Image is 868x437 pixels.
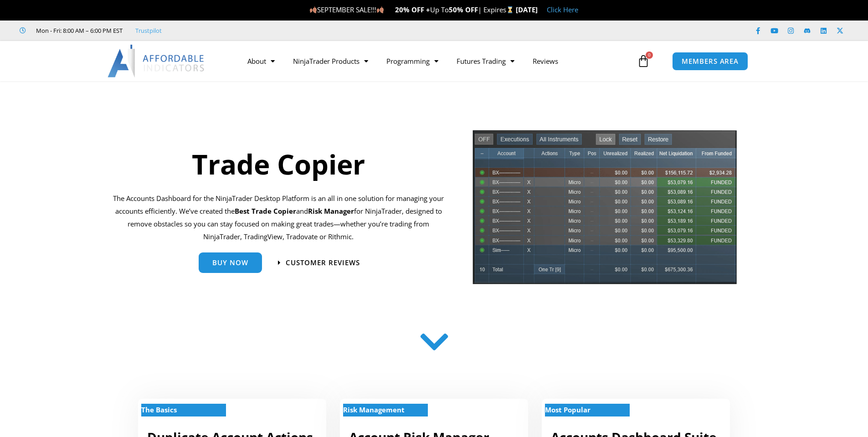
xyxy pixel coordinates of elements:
[377,6,384,13] img: 🍂
[545,405,591,414] strong: Most Popular
[199,252,262,273] a: Buy Now
[212,259,248,266] span: Buy Now
[278,259,360,266] a: Customer Reviews
[34,25,123,36] span: Mon - Fri: 8:00 AM – 6:00 PM EST
[343,405,405,414] strong: Risk Management
[309,5,516,14] span: SEPTEMBER SALE!!! Up To | Expires
[286,259,360,266] span: Customer Reviews
[623,48,663,74] a: 0
[472,129,738,292] img: tradecopier | Affordable Indicators – NinjaTrader
[516,5,538,14] strong: [DATE]
[308,206,354,216] strong: Risk Manager
[310,6,317,13] img: 🍂
[238,51,635,72] nav: Menu
[395,5,430,14] strong: 20% OFF +
[238,51,284,72] a: About
[284,51,377,72] a: NinjaTrader Products
[547,5,578,14] a: Click Here
[141,405,177,414] strong: The Basics
[507,6,514,13] img: ⌛
[113,145,444,183] h1: Trade Copier
[646,51,653,59] span: 0
[235,206,296,216] b: Best Trade Copier
[449,5,478,14] strong: 50% OFF
[672,52,748,71] a: MEMBERS AREA
[447,51,524,72] a: Futures Trading
[113,192,444,243] p: The Accounts Dashboard for the NinjaTrader Desktop Platform is an all in one solution for managin...
[135,25,162,36] a: Trustpilot
[108,45,205,77] img: LogoAI | Affordable Indicators – NinjaTrader
[524,51,567,72] a: Reviews
[682,58,739,65] span: MEMBERS AREA
[377,51,447,72] a: Programming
